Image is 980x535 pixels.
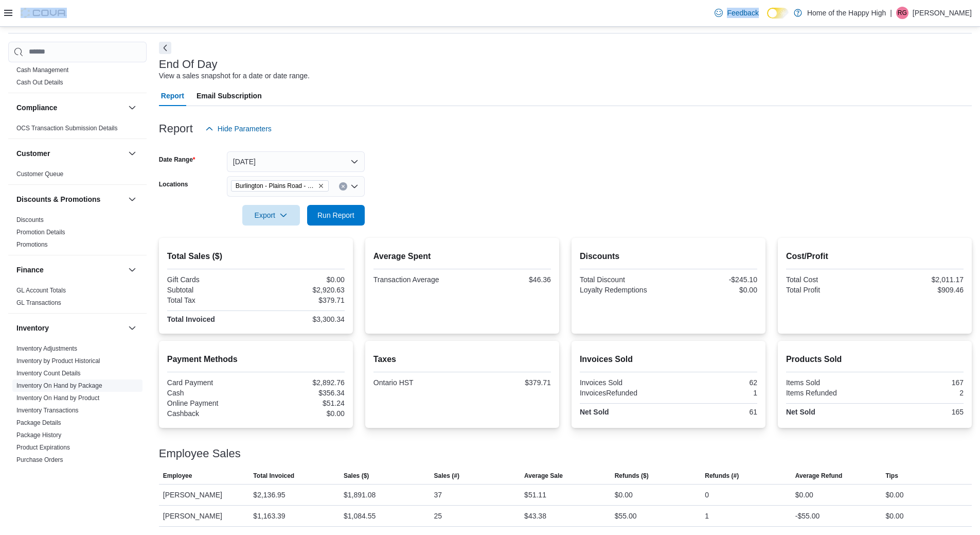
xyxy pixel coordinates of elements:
[786,353,964,366] h2: Products Sold
[227,151,365,172] button: [DATE]
[258,286,345,294] div: $2,920.63
[167,315,215,323] strong: Total Invoiced
[159,506,250,526] div: [PERSON_NAME]
[885,489,903,501] div: $0.00
[580,353,757,366] h2: Invoices Sold
[16,148,124,159] button: Customer
[16,456,63,463] a: Purchase Orders
[670,286,757,294] div: $0.00
[161,85,184,106] span: Report
[159,123,193,135] h3: Report
[344,472,369,480] span: Sales ($)
[16,102,57,113] h3: Compliance
[16,66,68,74] a: Cash Management
[373,275,460,284] div: Transaction Average
[524,510,546,522] div: $43.38
[126,264,138,276] button: Finance
[167,286,254,294] div: Subtotal
[16,345,77,352] a: Inventory Adjustments
[258,399,345,407] div: $51.24
[167,399,254,407] div: Online Payment
[670,389,757,397] div: 1
[258,296,345,304] div: $379.71
[16,406,79,415] span: Inventory Transactions
[795,489,813,501] div: $0.00
[8,122,147,139] div: Compliance
[307,205,365,226] button: Run Report
[218,124,272,134] span: Hide Parameters
[258,275,345,284] div: $0.00
[16,431,61,439] span: Package History
[167,378,254,387] div: Card Payment
[434,472,459,480] span: Sales (#)
[580,286,667,294] div: Loyalty Redemptions
[16,124,118,132] span: OCS Transaction Submission Details
[197,85,262,106] span: Email Subscription
[21,8,67,18] img: Cova
[167,275,254,284] div: Gift Cards
[126,322,138,334] button: Inventory
[670,378,757,387] div: 62
[258,389,345,397] div: $356.34
[16,370,81,377] a: Inventory Count Details
[8,168,147,184] div: Customer
[253,489,285,501] div: $2,136.95
[16,444,70,451] a: Product Expirations
[786,378,873,387] div: Items Sold
[580,378,667,387] div: Invoices Sold
[16,148,50,159] h3: Customer
[159,58,218,71] h3: End Of Day
[16,419,61,426] a: Package Details
[16,66,68,74] span: Cash Management
[16,419,61,427] span: Package Details
[159,156,195,164] label: Date Range
[16,357,100,365] span: Inventory by Product Historical
[159,485,250,505] div: [PERSON_NAME]
[16,79,63,86] a: Cash Out Details
[231,180,329,192] span: Burlington - Plains Road - Friendly Stranger
[786,286,873,294] div: Total Profit
[350,182,359,191] button: Open list of options
[615,489,633,501] div: $0.00
[16,432,61,439] a: Package History
[16,240,48,249] span: Promotions
[16,443,70,452] span: Product Expirations
[167,409,254,418] div: Cashback
[201,118,276,139] button: Hide Parameters
[795,510,819,522] div: -$55.00
[16,323,49,333] h3: Inventory
[344,489,376,501] div: $1,891.08
[167,250,345,263] h2: Total Sales ($)
[8,214,147,255] div: Discounts & Promotions
[126,193,138,205] button: Discounts & Promotions
[16,299,61,307] span: GL Transactions
[434,489,442,501] div: 37
[16,170,63,178] a: Customer Queue
[807,7,886,19] p: Home of the Happy High
[373,378,460,387] div: Ontario HST
[786,275,873,284] div: Total Cost
[16,170,63,178] span: Customer Queue
[434,510,442,522] div: 25
[580,275,667,284] div: Total Discount
[727,8,758,18] span: Feedback
[167,389,254,397] div: Cash
[253,510,285,522] div: $1,163.39
[710,3,762,23] a: Feedback
[8,64,147,93] div: Cash Management
[786,408,815,416] strong: Net Sold
[159,180,188,188] label: Locations
[524,489,546,501] div: $51.11
[16,265,44,275] h3: Finance
[877,286,964,294] div: $909.46
[159,71,310,81] div: View a sales snapshot for a date or date range.
[16,394,99,402] span: Inventory On Hand by Product
[890,7,892,19] p: |
[159,447,241,460] h3: Employee Sales
[464,275,551,284] div: $46.36
[163,472,192,480] span: Employee
[16,286,66,295] span: GL Account Totals
[877,408,964,416] div: 165
[16,456,63,464] span: Purchase Orders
